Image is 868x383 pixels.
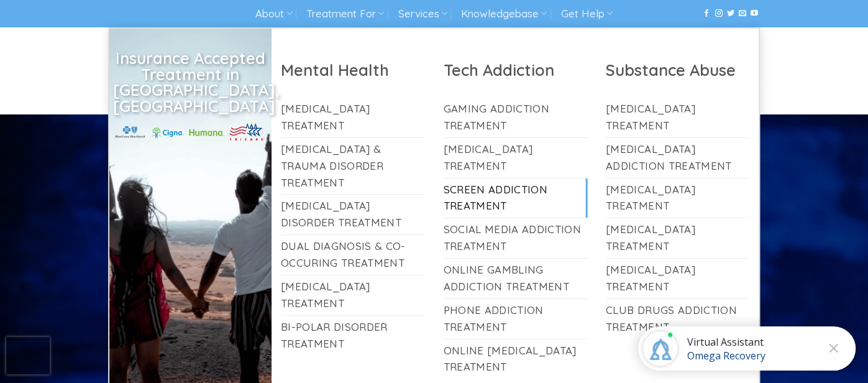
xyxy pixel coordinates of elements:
[606,138,749,178] a: [MEDICAL_DATA] Addiction Treatment
[443,339,587,379] a: Online [MEDICAL_DATA] Treatment
[606,98,749,137] a: [MEDICAL_DATA] Treatment
[443,218,587,258] a: Social Media Addiction Treatment
[281,316,424,356] a: Bi-Polar Disorder Treatment
[443,259,587,298] a: Online Gambling Addiction Treatment
[443,138,587,178] a: [MEDICAL_DATA] Treatment
[606,178,749,218] a: [MEDICAL_DATA] Treatment
[281,275,424,315] a: [MEDICAL_DATA] Treatment
[739,9,746,18] a: Send us an email
[398,2,447,25] a: Services
[443,60,587,80] h2: Tech Addiction
[751,9,758,18] a: Follow on YouTube
[6,337,50,374] iframe: reCAPTCHA
[255,2,292,25] a: About
[443,178,587,218] a: Screen Addiction Treatment
[715,9,722,18] a: Follow on Instagram
[561,2,613,25] a: Get Help
[306,2,384,25] a: Treatment For
[443,299,587,339] a: Phone Addiction Treatment
[461,2,547,25] a: Knowledgebase
[281,60,424,80] h2: Mental Health
[606,299,749,339] a: Club Drugs Addiction Treatment
[281,195,424,234] a: [MEDICAL_DATA] Disorder Treatment
[606,60,749,80] h2: Substance Abuse
[281,235,424,275] a: Dual Diagnosis & Co-Occuring Treatment
[443,98,587,137] a: Gaming Addiction Treatment
[606,259,749,298] a: [MEDICAL_DATA] Treatment
[703,9,710,18] a: Follow on Facebook
[727,9,734,18] a: Follow on Twitter
[281,138,424,195] a: [MEDICAL_DATA] & Trauma Disorder Treatment
[281,98,424,137] a: [MEDICAL_DATA] Treatment
[113,50,267,114] h2: Insurance Accepted Treatment in [GEOGRAPHIC_DATA], [GEOGRAPHIC_DATA]
[606,218,749,258] a: [MEDICAL_DATA] Treatment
